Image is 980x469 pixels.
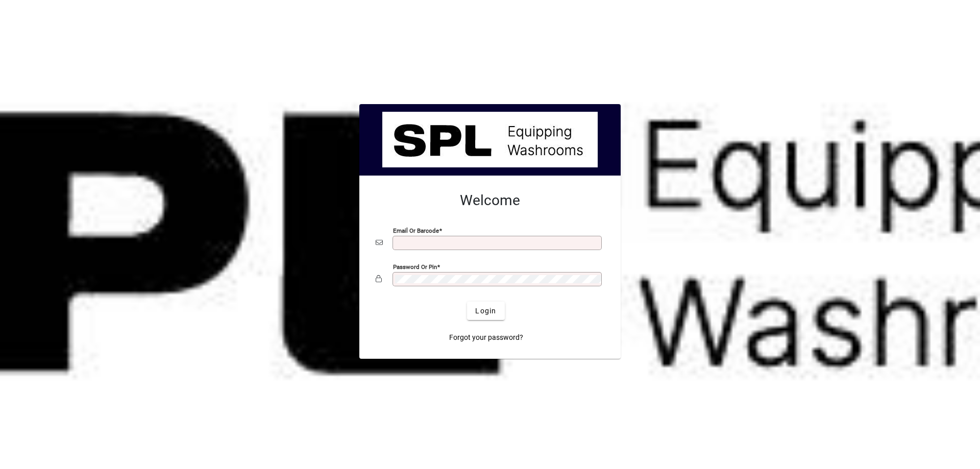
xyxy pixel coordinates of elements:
[449,332,523,343] span: Forgot your password?
[393,227,439,234] mat-label: Email or Barcode
[376,192,604,209] h2: Welcome
[467,302,504,320] button: Login
[475,306,496,316] span: Login
[393,263,437,270] mat-label: Password or Pin
[445,328,527,347] a: Forgot your password?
